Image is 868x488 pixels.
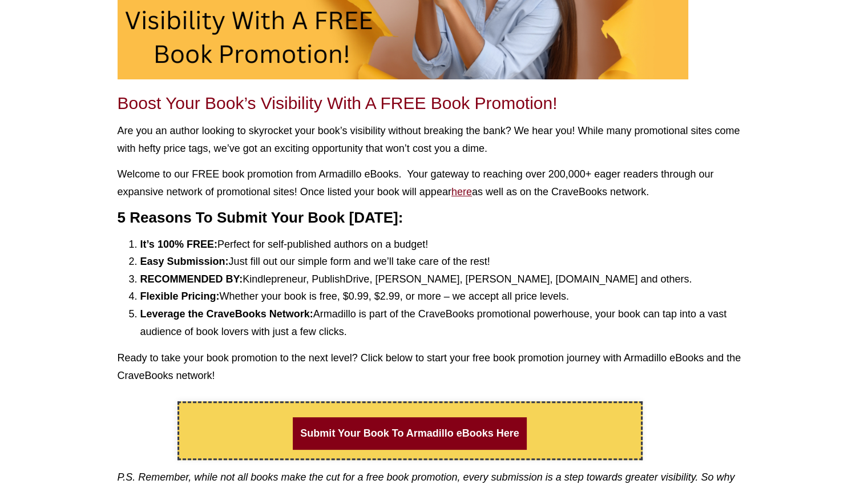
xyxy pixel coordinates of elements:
[118,209,403,226] strong: 5 Reasons To Submit Your Book [DATE]:
[118,349,751,384] p: Ready to take your book promotion to the next level? Click below to start your free book promotio...
[140,291,220,302] strong: Flexible Pricing:
[118,166,751,200] p: Welcome to our FREE book promotion from Armadillo eBooks. Your gateway to reaching over 200,000+ ...
[293,417,526,450] a: Submit Your Book To Armadillo eBooks Here
[140,253,751,271] li: Just fill out our simple form and we’ll take care of the rest!
[140,288,751,305] li: Whether your book is free, $0.99, $2.99, or more – we accept all price levels.
[140,271,751,288] li: Kindlepreneur, PublishDrive, [PERSON_NAME], [PERSON_NAME], [DOMAIN_NAME] and others.
[118,94,558,112] a: Boost Your Book’s Visibility With A FREE Book Promotion!
[118,122,751,157] p: Are you an author looking to skyrocket your book’s visibility without breaking the bank? We hear ...
[140,305,751,340] li: Armadillo is part of the CraveBooks promotional powerhouse, your book can tap into a vast audienc...
[140,239,217,250] strong: It’s 100% FREE:
[140,256,229,267] strong: Easy Submission:
[451,186,472,197] a: here
[140,308,313,320] strong: Leverage the CraveBooks Network:
[140,273,243,285] strong: RECOMMENDED BY:
[140,236,751,253] li: Perfect for self-published authors on a budget!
